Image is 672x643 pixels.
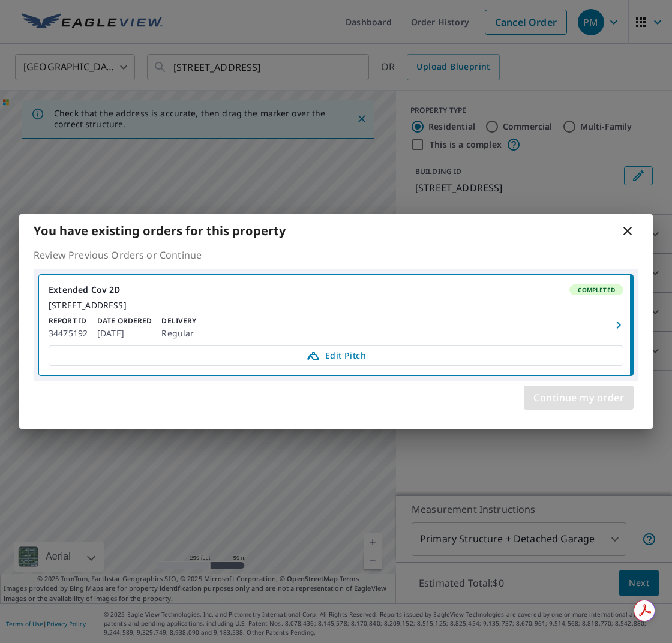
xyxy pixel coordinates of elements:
div: [STREET_ADDRESS] [49,300,623,311]
p: Review Previous Orders or Continue [34,248,638,262]
p: [DATE] [97,326,152,341]
p: Delivery [161,316,196,326]
p: 34475192 [49,326,88,341]
b: You have existing orders for this property [34,223,286,239]
p: Report ID [49,316,88,326]
p: Regular [161,326,196,341]
span: Continue my order [533,389,624,406]
div: Extended Cov 2D [49,284,623,295]
p: Date Ordered [97,316,152,326]
button: Continue my order [524,386,634,410]
span: Completed [571,286,622,294]
span: Edit Pitch [56,348,616,363]
a: Extended Cov 2DCompleted[STREET_ADDRESS]Report ID34475192Date Ordered[DATE]DeliveryRegularEdit Pitch [39,275,633,375]
a: Edit Pitch [49,345,623,366]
